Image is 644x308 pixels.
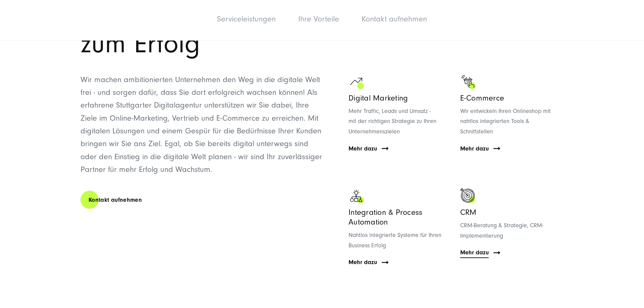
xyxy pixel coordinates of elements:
[460,93,563,103] h5: E-Commerce
[80,190,150,209] a: Kontakt aufnehmen
[362,14,427,23] a: Kontakt aufnehmen
[460,106,563,137] p: Wir entwickeln Ihren Onlineshop mit nahtlos integrierten Tools & Schnittstellen
[460,188,477,205] img: Pfeil auf einer Zielscheibe als Zeichen für CRM-Beratung, Strategie und Implementierung - Digital...
[460,74,477,90] img: Bild eines Fingers, der auf einen schwarzen Einkaufswagen mit grünen Akzenten klickt: Digitalagen...
[460,74,563,154] a: Bild eines Fingers, der auf einen schwarzen Einkaufswagen mit grünen Akzenten klickt: Digitalagen...
[348,188,365,205] img: eine Glühbirne, die sich in einen Kreis, ein Quadrat und ein Dreieck verzweigt - Digitalagentur S...
[217,14,276,23] a: Serviceleistungen
[460,248,489,258] span: Mehr dazu
[348,257,377,268] span: Mehr dazu
[298,14,339,23] a: Ihre Vorteile
[80,73,322,176] p: Wir machen ambitionierten Unternehmen den Weg in die digitale Welt frei - und sorgen dafür, dass ...
[348,144,377,154] span: Mehr dazu
[348,232,441,249] span: Nahtlos integrierte Systeme für Ihren Business Erfolg
[460,144,489,154] span: Mehr dazu
[348,93,452,103] h5: Digital Marketing
[348,188,452,268] a: eine Glühbirne, die sich in einen Kreis, ein Quadrat und ein Dreieck verzweigt - Digitalagentur S...
[348,106,452,137] p: Mehr Traffic, Leads und Umsatz - mit der richtigen Strategie zu Ihren Unternehmenszielen
[460,207,563,217] h5: CRM
[460,222,543,239] span: CRM-Beratung & Strategie, CRM-Implementierung
[348,74,365,90] img: Ein schwarzer Pfeil mit grünem Akzent bewegt sich nach oben und nach rechts - Digitalagentur für ...
[348,74,452,154] a: Ein schwarzer Pfeil mit grünem Akzent bewegt sich nach oben und nach rechts - Digitalagentur für ...
[460,188,563,258] a: Pfeil auf einer Zielscheibe als Zeichen für CRM-Beratung, Strategie und Implementierung - Digital...
[348,207,452,227] h5: Integration & Process Automation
